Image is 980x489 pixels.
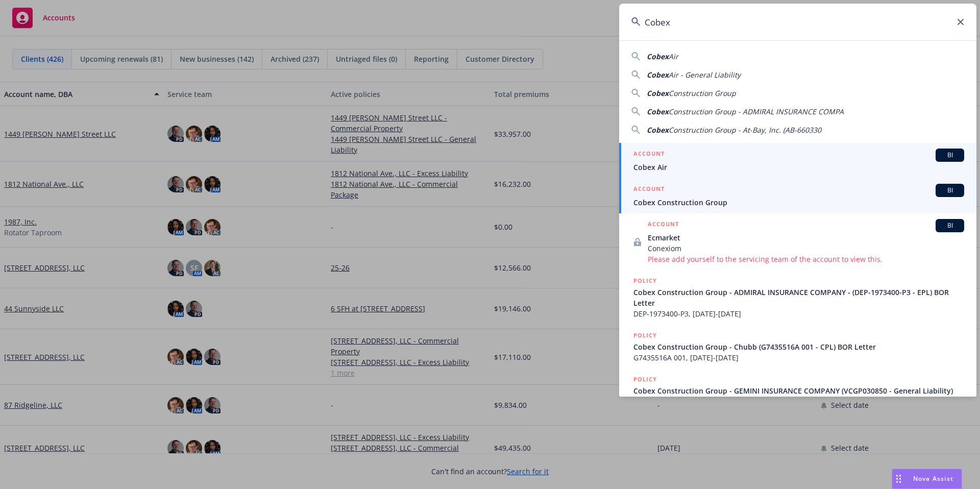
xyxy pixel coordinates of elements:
span: Ecmarket [648,232,964,243]
span: Cobex [647,70,669,80]
span: Construction Group - At-Bay, Inc. (AB-660330 [669,125,821,135]
input: Search... [619,4,976,40]
a: POLICYCobex Construction Group - Chubb (G7435516A 001 - CPL) BOR LetterG7435516A 001, [DATE]-[DATE] [619,325,976,369]
span: Cobex Construction Group [633,197,964,208]
button: Nova Assist [892,469,962,489]
span: Cobex [647,52,669,61]
a: POLICYCobex Construction Group - ADMIRAL INSURANCE COMPANY - (DEP-1973400-P3 - EPL) BOR LetterDEP... [619,270,976,325]
a: ACCOUNTBIEcmarketConexiomPlease add yourself to the servicing team of the account to view this. [619,213,976,270]
span: Please add yourself to the servicing team of the account to view this. [648,254,964,264]
span: Cobex [647,107,669,116]
span: Nova Assist [913,474,953,483]
span: DEP-1973400-P3, [DATE]-[DATE] [633,308,964,319]
h5: ACCOUNT [648,219,679,231]
span: Cobex [647,125,669,135]
span: Cobex Construction Group - GEMINI INSURANCE COMPANY (VCGP030850 - General Liability) [633,385,964,396]
span: Cobex Construction Group - ADMIRAL INSURANCE COMPANY - (DEP-1973400-P3 - EPL) BOR Letter [633,287,964,308]
h5: ACCOUNT [633,184,665,196]
span: Construction Group [669,88,736,98]
div: Drag to move [892,469,905,488]
span: VCGP030850, [DATE]-[DATE] [633,396,964,407]
span: Air - General Liability [669,70,741,80]
h5: POLICY [633,374,657,384]
a: POLICYCobex Construction Group - GEMINI INSURANCE COMPANY (VCGP030850 - General Liability)VCGP030... [619,369,976,412]
span: G7435516A 001, [DATE]-[DATE] [633,352,964,363]
span: BI [940,151,960,160]
a: ACCOUNTBICobex Construction Group [619,178,976,213]
h5: POLICY [633,276,657,286]
span: Cobex Air [633,162,964,173]
span: Cobex Construction Group - Chubb (G7435516A 001 - CPL) BOR Letter [633,341,964,352]
a: ACCOUNTBICobex Air [619,143,976,178]
span: Conexiom [648,243,964,254]
h5: ACCOUNT [633,149,665,161]
span: Air [669,52,678,61]
span: Construction Group - ADMIRAL INSURANCE COMPA [669,107,844,116]
span: BI [940,221,960,230]
span: BI [940,186,960,195]
span: Cobex [647,88,669,98]
h5: POLICY [633,330,657,340]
